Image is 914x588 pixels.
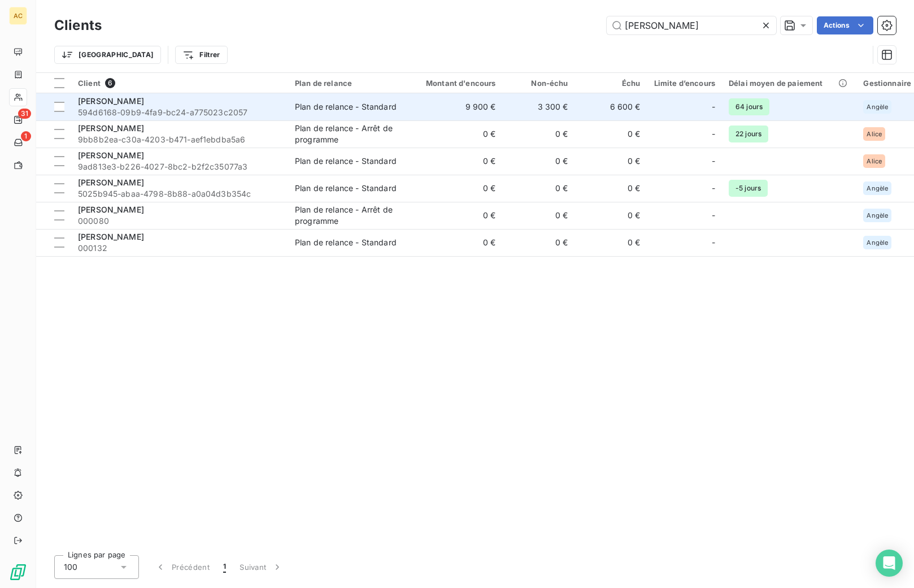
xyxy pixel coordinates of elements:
div: AC [9,7,27,25]
td: 0 € [503,202,575,229]
img: Logo LeanPay [9,563,27,581]
span: Angèle [867,185,888,192]
div: Plan de relance - Standard [295,101,397,113]
span: 594d6168-09b9-4fa9-bc24-a775023c2057 [78,107,281,118]
span: 5025b945-abaa-4798-8b88-a0a04d3b354c [78,188,281,200]
div: Limite d’encours [654,79,715,88]
span: - [712,183,715,194]
td: 0 € [575,148,647,175]
button: 1 [216,555,233,579]
div: Plan de relance - Standard [295,183,397,194]
td: 0 € [503,148,575,175]
button: Filtrer [175,46,227,64]
span: Angèle [867,239,888,246]
button: [GEOGRAPHIC_DATA] [54,46,161,64]
input: Rechercher [607,16,776,34]
span: Alice [867,158,882,165]
span: 22 jours [729,126,768,142]
td: 0 € [406,175,503,202]
span: 1 [223,561,226,573]
td: 0 € [503,229,575,256]
td: 3 300 € [503,93,575,120]
td: 0 € [575,120,647,148]
span: [PERSON_NAME] [78,96,144,106]
span: - [712,155,715,167]
span: 64 jours [729,98,769,115]
span: 31 [18,109,31,119]
td: 0 € [575,229,647,256]
span: 100 [64,561,77,573]
span: [PERSON_NAME] [78,178,144,187]
span: Angèle [867,103,888,110]
span: - [712,210,715,221]
span: -5 jours [729,180,768,197]
span: 1 [21,131,31,141]
div: Plan de relance - Standard [295,237,397,248]
div: Délai moyen de paiement [729,79,850,88]
td: 9 900 € [406,93,503,120]
div: Non-échu [510,79,568,88]
div: Plan de relance - Arrêt de programme [295,204,399,227]
span: [PERSON_NAME] [78,232,144,241]
button: Suivant [233,555,290,579]
div: Plan de relance [295,79,399,88]
span: - [712,237,715,248]
h3: Clients [54,15,102,36]
td: 0 € [406,120,503,148]
span: - [712,101,715,113]
td: 0 € [406,148,503,175]
div: Plan de relance - Arrêt de programme [295,123,399,145]
td: 6 600 € [575,93,647,120]
td: 0 € [503,175,575,202]
span: Angèle [867,212,888,219]
td: 0 € [575,202,647,229]
span: 9bb8b2ea-c30a-4203-b471-aef1ebdba5a6 [78,134,281,145]
span: - [712,128,715,140]
button: Actions [817,16,873,34]
span: Alice [867,131,882,137]
div: Échu [582,79,641,88]
span: 000080 [78,215,281,227]
span: [PERSON_NAME] [78,150,144,160]
span: [PERSON_NAME] [78,123,144,133]
span: Client [78,79,101,88]
span: 000132 [78,243,281,254]
div: Plan de relance - Standard [295,155,397,167]
td: 0 € [575,175,647,202]
span: 9ad813e3-b226-4027-8bc2-b2f2c35077a3 [78,161,281,172]
td: 0 € [406,202,503,229]
button: Précédent [148,555,216,579]
span: 6 [105,78,115,88]
td: 0 € [503,120,575,148]
td: 0 € [406,229,503,256]
div: Montant d'encours [412,79,496,88]
span: [PERSON_NAME] [78,205,144,214]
